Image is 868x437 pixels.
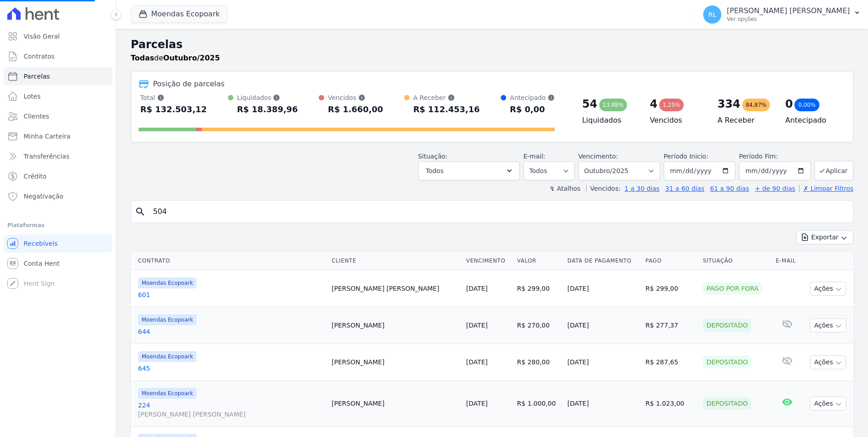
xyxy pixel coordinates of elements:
span: Moendas Ecopoark [138,278,197,288]
span: Moendas Ecopoark [138,314,197,325]
td: R$ 1.023,00 [642,381,699,427]
div: R$ 18.389,96 [237,102,298,117]
div: 54 [582,97,597,111]
th: Pago [642,252,699,270]
span: Parcelas [24,72,50,81]
a: 224[PERSON_NAME] [PERSON_NAME] [138,401,325,419]
button: Ações [810,282,846,296]
h4: Antecipado [785,115,838,126]
a: Crédito [4,167,112,185]
th: Cliente [328,252,463,270]
span: Recebíveis [24,239,58,248]
div: Posição de parcelas [153,79,225,89]
button: Exportar [796,230,853,244]
label: ↯ Atalhos [549,185,580,192]
label: Situação: [418,153,448,160]
a: 61 a 90 dias [710,185,749,192]
span: Crédito [24,172,47,181]
h2: Parcelas [131,36,853,53]
div: Plataformas [7,220,108,231]
span: Conta Hent [24,259,59,268]
a: Clientes [4,107,112,125]
div: R$ 1.660,00 [328,102,383,117]
td: R$ 277,37 [642,307,699,344]
a: Conta Hent [4,254,112,273]
td: R$ 270,00 [513,307,564,344]
div: 0 [785,97,793,111]
button: RL [PERSON_NAME] [PERSON_NAME] Ver opções [696,2,868,27]
div: Pago por fora [703,282,762,295]
button: Ações [810,397,846,411]
div: Depositado [703,319,751,332]
a: Minha Carteira [4,127,112,145]
th: Data de Pagamento [564,252,642,270]
a: 601 [138,290,325,299]
button: Ações [810,318,846,333]
button: Todos [418,161,520,180]
a: 1 a 30 dias [625,185,660,192]
a: [DATE] [466,322,488,329]
td: [DATE] [564,307,642,344]
th: Valor [513,252,564,270]
div: R$ 112.453,16 [413,102,480,117]
th: Situação [699,252,772,270]
span: Todos [426,165,444,176]
div: 4 [650,97,657,111]
a: Visão Geral [4,27,112,45]
strong: Outubro/2025 [163,54,220,62]
a: 31 a 60 dias [665,185,704,192]
a: Negativação [4,187,112,205]
a: [DATE] [466,358,488,366]
h4: Vencidos [650,115,703,126]
a: Recebíveis [4,234,112,253]
a: 644 [138,327,325,336]
span: Moendas Ecopoark [138,351,197,362]
span: Transferências [24,152,69,161]
label: Vencimento: [578,153,618,160]
p: de [131,53,220,64]
a: Lotes [4,87,112,105]
span: RL [708,11,716,18]
p: Ver opções [727,15,850,23]
div: Liquidados [237,93,298,102]
div: Antecipado [510,93,555,102]
td: R$ 299,00 [513,270,564,307]
i: search [135,206,146,217]
th: E-mail [772,252,802,270]
strong: Todas [131,54,154,62]
div: 0,00% [794,99,819,111]
div: Depositado [703,356,751,368]
label: Período Inicío: [664,153,708,160]
div: Vencidos [328,93,383,102]
td: [PERSON_NAME] [328,344,463,381]
button: Aplicar [814,161,853,180]
span: Negativação [24,192,64,201]
td: [DATE] [564,344,642,381]
div: Depositado [703,397,751,410]
div: R$ 0,00 [510,102,555,117]
a: + de 90 dias [755,185,795,192]
td: R$ 280,00 [513,344,564,381]
h4: A Receber [718,115,771,126]
a: [DATE] [466,400,488,407]
th: Contrato [131,252,328,270]
span: [PERSON_NAME] [PERSON_NAME] [138,410,325,419]
p: [PERSON_NAME] [PERSON_NAME] [727,6,850,15]
span: Visão Geral [24,32,60,41]
a: Contratos [4,47,112,65]
span: Minha Carteira [24,132,70,141]
td: R$ 287,65 [642,344,699,381]
td: R$ 299,00 [642,270,699,307]
div: 13,88% [599,99,627,111]
span: Lotes [24,92,41,101]
div: Total [140,93,207,102]
div: 84,87% [742,99,770,111]
a: [DATE] [466,285,488,292]
td: [PERSON_NAME] [PERSON_NAME] [328,270,463,307]
a: 645 [138,364,325,373]
span: Moendas Ecopoark [138,388,197,399]
h4: Liquidados [582,115,635,126]
a: ✗ Limpar Filtros [799,185,853,192]
div: 334 [718,97,740,111]
button: Moendas Ecopoark [131,5,227,23]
